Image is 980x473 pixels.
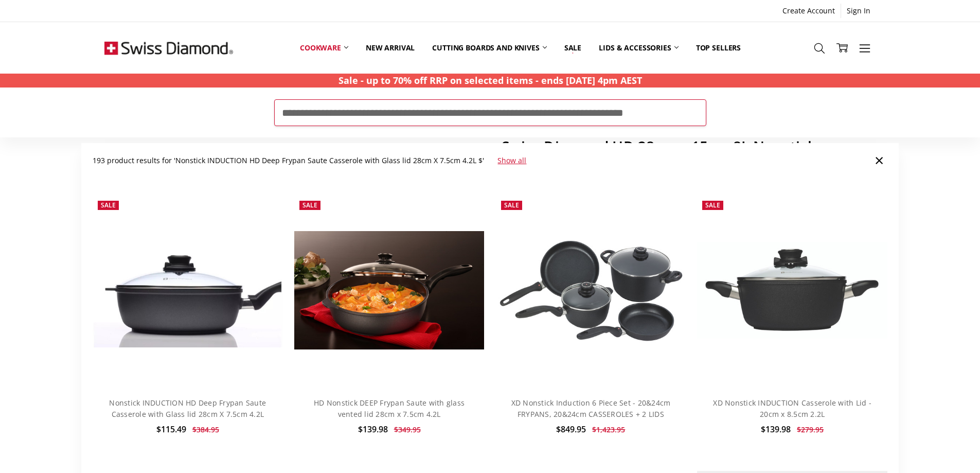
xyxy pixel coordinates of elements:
a: Top Sellers [687,25,750,71]
a: Create Account [777,4,841,18]
a: Sign In [841,4,876,18]
span: × [875,149,884,171]
span: Sale [302,201,317,209]
img: XD Nonstick Induction 6 Piece Set - 20&24cm FRYPANS, 20&24cm CASSEROLES + 2 LIDS [496,237,686,344]
a: Nonstick INDUCTION HD Deep Frypan Saute Casserole with Glass lid 28cm X 7.5cm 4.2L [109,398,266,419]
span: Sale [705,201,720,209]
img: XD Nonstick INDUCTION Casserole with Lid - 20cm x 8.5cm 2.2L [697,242,887,339]
a: XD Nonstick INDUCTION Casserole with Lid - 20cm x 8.5cm 2.2L [697,196,887,386]
a: Cookware [291,25,357,71]
span: Sale [504,201,519,209]
span: $115.49 [156,424,186,435]
span: $139.98 [358,424,388,435]
a: Nonstick INDUCTION HD Deep Frypan Saute Casserole with Glass lid 28cm X 7.5cm 4.2L [93,196,282,386]
a: HD Nonstick DEEP Frypan Saute with glass vented lid 28cm x 7.5cm 4.2L [314,398,465,419]
a: Lids & Accessories [590,25,687,71]
a: XD Nonstick Induction 6 Piece Set - 20&24cm FRYPANS, 20&24cm CASSEROLES + 2 LIDS [496,196,686,386]
span: 193 product results for 'Nonstick INDUCTION HD Deep Frypan Saute Casserole with Glass lid 28cm X ... [93,155,484,165]
span: $139.98 [761,424,791,435]
strong: Sale - up to 70% off RRP on selected items - ends [DATE] 4pm AEST [338,74,642,86]
a: XD Nonstick Induction 6 Piece Set - 20&24cm FRYPANS, 20&24cm CASSEROLES + 2 LIDS [511,398,671,419]
a: Sale [556,25,590,71]
span: $849.95 [556,424,586,435]
img: Nonstick INDUCTION HD Deep Frypan Saute Casserole with Glass lid 28cm X 7.5cm 4.2L [93,234,282,348]
span: $384.95 [192,425,219,434]
a: Show all [497,155,526,165]
span: $279.95 [797,425,824,434]
a: New arrival [357,25,423,71]
img: HD Nonstick DEEP Frypan Saute with glass vented lid 28cm x 7.5cm 4.2L [294,231,484,349]
a: Close [871,152,887,168]
span: $1,423.95 [592,425,625,434]
a: XD Nonstick INDUCTION Casserole with Lid - 20cm x 8.5cm 2.2L [713,398,871,419]
a: HD Nonstick DEEP Frypan Saute with glass vented lid 28cm x 7.5cm 4.2L [294,196,484,386]
img: Free Shipping On Every Order [104,22,233,74]
a: Cutting boards and knives [423,25,556,71]
span: $349.95 [394,425,421,434]
span: Sale [101,201,116,209]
